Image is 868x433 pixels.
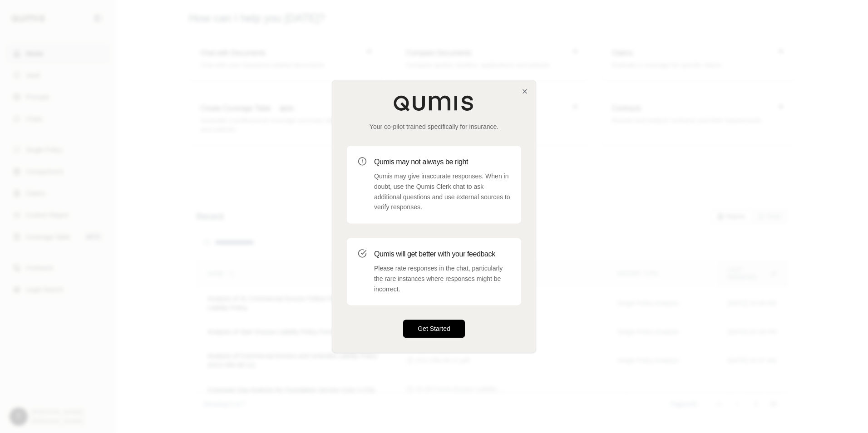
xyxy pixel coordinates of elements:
img: Qumis Logo [393,95,475,111]
p: Qumis may give inaccurate responses. When in doubt, use the Qumis Clerk chat to ask additional qu... [374,171,510,212]
h3: Qumis will get better with your feedback [374,249,510,260]
p: Please rate responses in the chat, particularly the rare instances where responses might be incor... [374,263,510,294]
p: Your co-pilot trained specifically for insurance. [347,122,521,131]
button: Get Started [403,320,465,338]
h3: Qumis may not always be right [374,157,510,167]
